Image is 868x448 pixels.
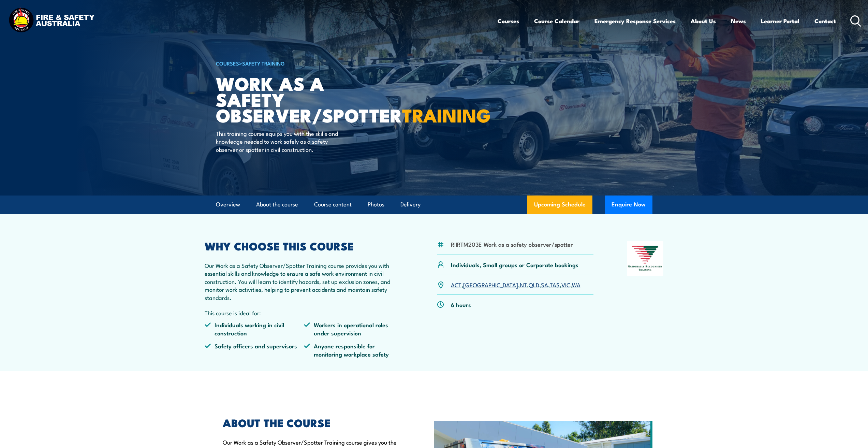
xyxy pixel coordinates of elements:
[451,261,578,269] p: Individuals, Small groups or Corporate bookings
[550,280,560,289] a: TAS
[205,321,304,337] li: Individuals working in civil construction
[572,280,580,289] a: WA
[541,280,548,289] a: SA
[463,280,518,289] a: [GEOGRAPHIC_DATA]
[205,261,404,301] p: Our Work as a Safety Observer/Spotter Training course provides you with essential skills and know...
[368,196,384,214] a: Photos
[691,12,716,30] a: About Us
[561,280,570,289] a: VIC
[451,240,573,248] li: RIIRTM203E Work as a safety observer/spotter
[314,196,352,214] a: Course content
[223,418,403,427] h2: ABOUT THE COURSE
[594,12,676,30] a: Emergency Response Services
[761,12,799,30] a: Learner Portal
[400,196,421,214] a: Delivery
[205,342,304,358] li: Safety officers and supervisors
[605,196,652,214] button: Enquire Now
[216,129,340,153] p: This training course equips you with the skills and knowledge needed to work safely as a safety o...
[216,75,384,123] h1: Work as a Safety Observer/Spotter
[304,342,403,358] li: Anyone responsible for monitoring workplace safety
[451,301,471,308] p: 6 hours
[205,241,404,250] h2: WHY CHOOSE THIS COURSE
[534,12,579,30] a: Course Calendar
[498,12,519,30] a: Courses
[627,241,664,276] img: Nationally Recognised Training logo.
[731,12,746,30] a: News
[242,59,285,67] a: Safety Training
[814,12,836,30] a: Contact
[216,59,384,67] h6: >
[304,321,403,337] li: Workers in operational roles under supervision
[451,281,580,289] p: , , , , , , ,
[216,196,240,214] a: Overview
[527,196,592,214] a: Upcoming Schedule
[205,309,404,317] p: This course is ideal for:
[216,59,239,67] a: COURSES
[451,280,461,289] a: ACT
[520,280,527,289] a: NT
[256,196,298,214] a: About the course
[402,100,491,129] strong: TRAINING
[529,280,539,289] a: QLD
